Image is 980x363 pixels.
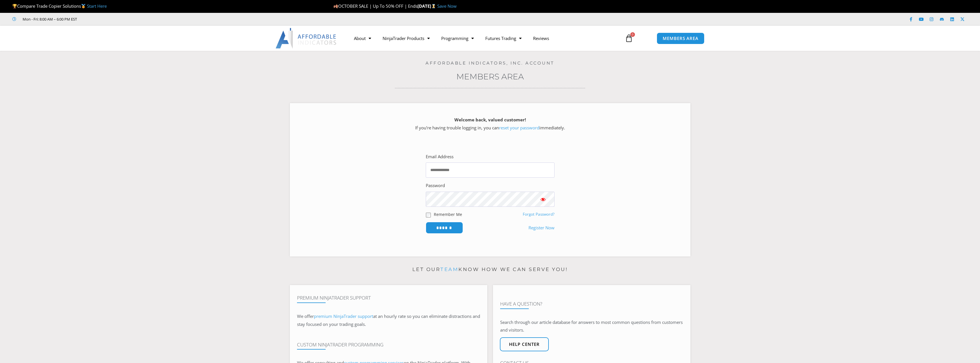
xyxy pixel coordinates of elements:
[431,4,436,8] img: ⌛
[377,32,435,45] a: NinjaTrader Products
[630,32,635,37] span: 0
[348,32,377,45] a: About
[297,342,480,348] h4: Custom NinjaTrader Programming
[297,295,480,301] h4: Premium NinjaTrader Support
[13,4,17,8] img: 🏆
[528,224,555,232] a: Register Now
[348,32,618,45] nav: Menu
[297,313,480,327] span: at an hourly rate so you can eliminate distractions and stay focused on your trading goals.
[276,28,337,49] img: LogoAI | Affordable Indicators – NinjaTrader
[300,116,680,132] p: If you’re having trouble logging in, you can immediately.
[417,3,437,9] strong: [DATE]
[480,32,527,45] a: Futures Trading
[81,4,86,8] img: 🥇
[509,342,540,346] span: Help center
[426,182,445,190] label: Password
[527,32,555,45] a: Reviews
[663,36,698,41] span: MEMBERS AREA
[425,60,555,66] a: Affordable Indicators, Inc. Account
[435,32,480,45] a: Programming
[85,16,171,22] iframe: Customer reviews powered by Trustpilot
[456,72,524,81] a: Members Area
[290,265,690,274] p: Let our know how we can serve you!
[657,33,704,44] a: MEMBERS AREA
[21,16,77,23] span: Mon - Fri: 8:00 AM – 6:00 PM EST
[314,313,373,319] a: premium NinjaTrader support
[333,3,417,9] span: OCTOBER SALE | Up To 50% OFF | Ends
[440,266,458,272] a: team
[500,301,683,307] h4: Have A Question?
[499,125,539,131] a: reset your password
[500,337,549,351] a: Help center
[434,211,462,217] label: Remember Me
[426,153,454,161] label: Email Address
[297,313,314,319] span: We offer
[87,3,107,9] a: Start Here
[616,30,642,47] a: 0
[523,212,555,217] a: Forgot Password?
[454,117,526,123] strong: Welcome back, valued customer!
[12,3,107,9] span: Compare Trade Copier Solutions
[334,4,338,8] img: 🍂
[532,192,555,207] button: Show password
[500,318,683,334] p: Search through our article database for answers to most common questions from customers and visit...
[437,3,457,9] a: Save Now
